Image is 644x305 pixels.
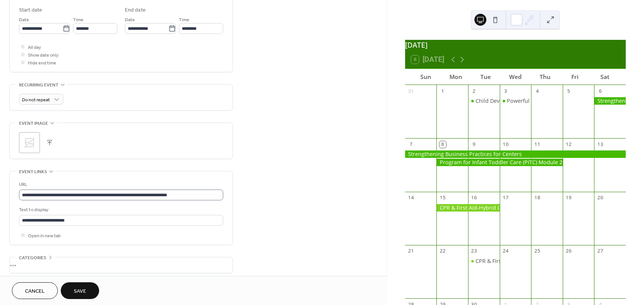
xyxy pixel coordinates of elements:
div: 19 [565,194,572,201]
div: 7 [408,141,414,148]
div: 13 [597,141,604,148]
div: Program for Infant Toddler Care (PITC) Module 2: Group Care [436,159,562,166]
div: ; [19,132,40,153]
div: 5 [565,88,572,94]
div: Tue [471,69,501,85]
div: [DATE] [405,40,626,51]
div: 17 [502,194,509,201]
div: Child Development, Health, and Safety Basics [476,97,590,105]
span: Time [179,16,189,24]
div: 6 [597,88,604,94]
div: 9 [471,141,477,148]
span: Date [125,16,135,24]
div: 16 [471,194,477,201]
div: 14 [408,194,414,201]
div: 12 [565,141,572,148]
span: Cancel [25,287,45,295]
div: Powerful Interactions [507,97,561,105]
div: Start date [19,6,42,14]
div: Strengthening Business Practices for Centers [405,150,626,158]
div: Text to display [19,206,222,214]
div: Powerful Interactions [500,97,531,105]
span: Open in new tab [28,232,61,240]
span: All day [28,44,41,51]
span: Show date only [28,51,59,59]
div: 4 [534,88,540,94]
div: 25 [534,248,540,254]
div: 20 [597,194,604,201]
div: 23 [471,248,477,254]
div: Child Development, Health, and Safety Basics [468,97,500,105]
div: Thu [530,69,560,85]
div: Strengthening Business Practices for Centers [594,97,626,105]
span: Event links [19,168,47,176]
div: 27 [597,248,604,254]
div: 11 [534,141,540,148]
div: CPR & First Aid [476,257,513,265]
div: Wed [501,69,530,85]
div: Mon [441,69,471,85]
div: 24 [502,248,509,254]
div: Sat [590,69,620,85]
span: Time [73,16,83,24]
span: Recurring event [19,81,59,89]
div: 2 [471,88,477,94]
div: Fri [560,69,590,85]
span: Date [19,16,29,24]
span: Save [74,287,86,295]
div: 26 [565,248,572,254]
div: 1 [439,88,446,94]
div: URL [19,181,222,188]
div: 15 [439,194,446,201]
div: 31 [408,88,414,94]
div: 10 [502,141,509,148]
div: 18 [534,194,540,201]
span: Categories [19,254,46,262]
button: Save [61,282,99,299]
span: Do not repeat [22,96,50,104]
div: End date [125,6,146,14]
div: 22 [439,248,446,254]
div: 21 [408,248,414,254]
div: 8 [439,141,446,148]
div: Sun [411,69,441,85]
div: 3 [502,88,509,94]
div: CPR & First Aid-Hybrid Class [436,204,499,212]
div: ••• [10,257,233,273]
div: CPR & First Aid [468,257,500,265]
span: Hide end time [28,59,56,67]
button: Cancel [12,282,58,299]
span: Event image [19,120,48,127]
